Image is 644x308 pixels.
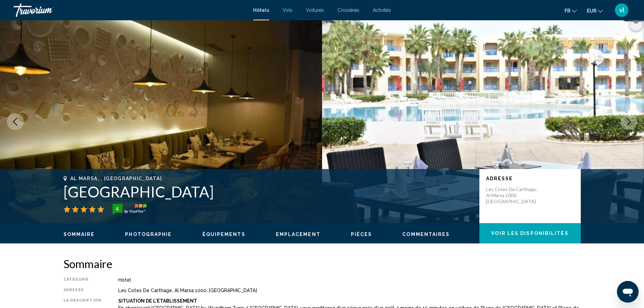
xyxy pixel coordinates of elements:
[373,7,391,13] a: Activités
[283,7,292,13] a: Vols
[486,186,540,205] p: Les Cotes De Carthage, Al Marsa 1000, [GEOGRAPHIC_DATA]
[351,231,372,237] button: Pièces
[253,7,269,13] a: Hôtels
[587,6,603,16] button: Change currency
[491,231,568,236] span: Voir les disponibilités
[565,8,570,14] span: fr
[64,288,101,293] div: Adresse
[118,288,581,293] div: Les Cotes De Carthage, Al Marsa 1000, [GEOGRAPHIC_DATA]
[70,176,162,181] span: Al Marsa, , [GEOGRAPHIC_DATA]
[276,231,320,237] button: Emplacement
[617,281,639,303] iframe: Bouton de lancement de la fenêtre de messagerie
[565,6,577,16] button: Change language
[620,113,637,130] button: Next image
[306,7,324,13] a: Voitures
[118,277,581,283] div: Hotel
[619,7,624,14] span: vl
[613,3,630,17] button: User Menu
[202,231,245,237] button: Équipements
[7,113,24,130] button: Previous image
[64,257,581,270] h2: Sommaire
[402,231,450,237] button: Commentaires
[486,176,574,181] p: Adresse
[337,7,359,13] a: Croisières
[64,277,101,283] div: Catégorie
[479,223,581,243] button: Voir les disponibilités
[113,204,146,215] img: trustyou-badge-hor.svg
[111,205,124,213] div: 4
[64,231,95,237] button: Sommaire
[125,231,172,237] button: Photographie
[587,8,596,14] span: EUR
[64,183,473,200] h1: [GEOGRAPHIC_DATA]
[14,3,246,17] a: Travorium
[118,298,197,304] b: Situation De L'établissement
